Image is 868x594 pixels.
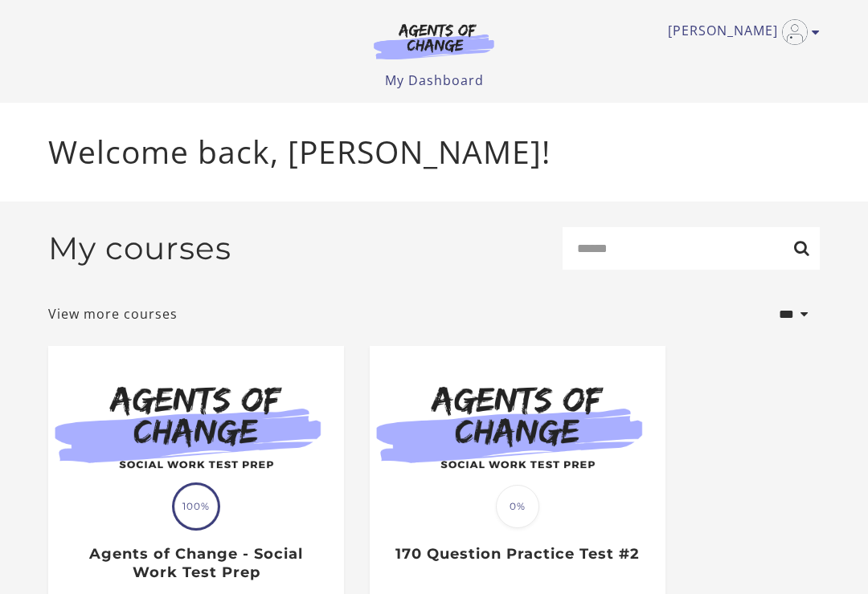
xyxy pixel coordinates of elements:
span: 0% [496,485,539,528]
p: Welcome back, [PERSON_NAME]! [48,128,820,176]
a: My Dashboard [385,71,484,89]
span: 100% [174,485,218,528]
img: Agents of Change Logo [357,22,511,59]
h2: My courses [48,230,231,267]
h3: Agents of Change - Social Work Test Prep [65,545,326,581]
a: Toggle menu [668,19,812,45]
a: View more courses [48,304,178,323]
h3: 170 Question Practice Test #2 [387,545,648,563]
